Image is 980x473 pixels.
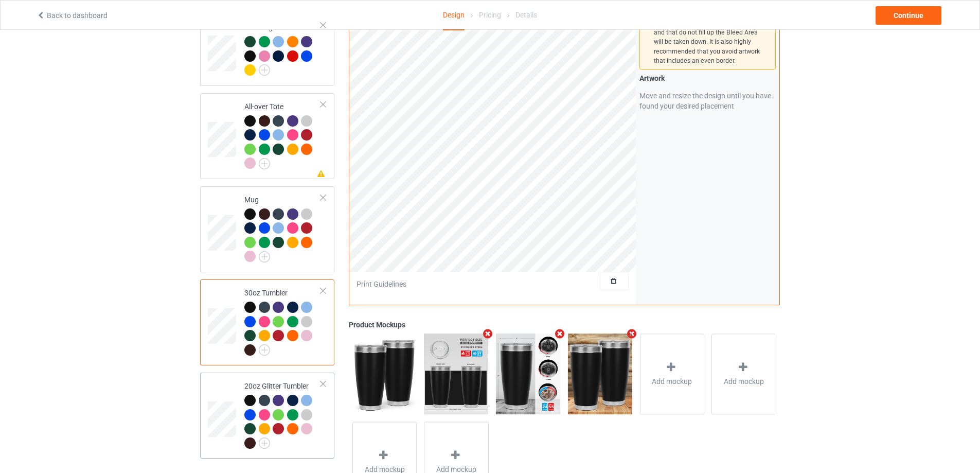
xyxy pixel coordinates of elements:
[200,373,334,459] div: 20oz Glitter Tumbler
[244,101,321,168] div: All-over Tote
[200,93,334,179] div: All-over Tote
[724,377,764,387] span: Add mockup
[625,329,638,340] i: Remove mockup
[424,334,488,414] img: regular.jpg
[244,288,321,355] div: 30oz Tumbler
[200,279,334,365] div: 30oz Tumbler
[259,437,270,449] img: svg+xml;base64,PD94bWwgdmVyc2lvbj0iMS4wIiBlbmNvZGluZz0iVVRGLTgiPz4KPHN2ZyB3aWR0aD0iMjJweCIgaGVpZ2...
[244,195,321,261] div: Mug
[259,64,270,76] img: svg+xml;base64,PD94bWwgdmVyc2lvbj0iMS4wIiBlbmNvZGluZz0iVVRGLTgiPz4KPHN2ZyB3aWR0aD0iMjJweCIgaGVpZ2...
[349,320,780,330] div: Product Mockups
[259,158,270,169] img: svg+xml;base64,PD94bWwgdmVyc2lvbj0iMS4wIiBlbmNvZGluZz0iVVRGLTgiPz4KPHN2ZyB3aWR0aD0iMjJweCIgaGVpZ2...
[652,377,692,387] span: Add mockup
[568,334,632,414] img: regular.jpg
[244,22,321,75] div: Tote Bag
[554,329,566,340] i: Remove mockup
[357,279,406,290] div: Print Guidelines
[244,381,321,448] div: 20oz Glitter Tumbler
[876,6,941,25] div: Continue
[200,186,334,272] div: Mug
[639,91,776,112] div: Move and resize the design until you have found your desired placement
[443,1,465,30] div: Design
[515,1,537,29] div: Details
[482,329,494,340] i: Remove mockup
[711,334,776,415] div: Add mockup
[496,334,560,414] img: regular.jpg
[352,334,417,414] img: regular.jpg
[479,1,501,29] div: Pricing
[259,344,270,356] img: svg+xml;base64,PD94bWwgdmVyc2lvbj0iMS4wIiBlbmNvZGluZz0iVVRGLTgiPz4KPHN2ZyB3aWR0aD0iMjJweCIgaGVpZ2...
[639,74,776,84] div: Artwork
[200,14,334,86] div: Tote Bag
[259,251,270,262] img: svg+xml;base64,PD94bWwgdmVyc2lvbj0iMS4wIiBlbmNvZGluZz0iVVRGLTgiPz4KPHN2ZyB3aWR0aD0iMjJweCIgaGVpZ2...
[37,11,108,20] a: Back to dashboard
[640,334,705,415] div: Add mockup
